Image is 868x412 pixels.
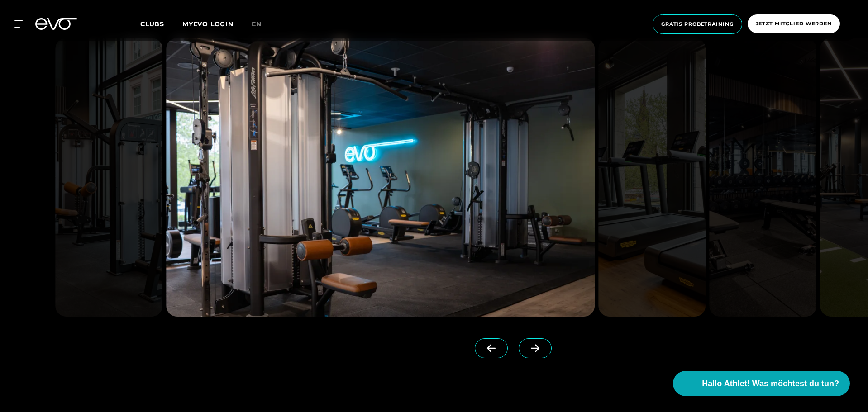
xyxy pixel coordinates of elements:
[661,20,734,28] span: Gratis Probetraining
[598,38,706,317] img: evofitness
[182,20,234,28] a: MYEVO LOGIN
[252,19,272,29] a: en
[745,14,843,34] a: Jetzt Mitglied werden
[673,371,850,396] button: Hallo Athlet! Was möchtest du tun?
[166,38,595,317] img: evofitness
[140,19,182,28] a: Clubs
[709,38,816,317] img: evofitness
[140,20,164,28] span: Clubs
[55,38,162,317] img: evofitness
[756,20,832,28] span: Jetzt Mitglied werden
[702,378,839,390] span: Hallo Athlet! Was möchtest du tun?
[650,14,745,34] a: Gratis Probetraining
[252,20,262,28] span: en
